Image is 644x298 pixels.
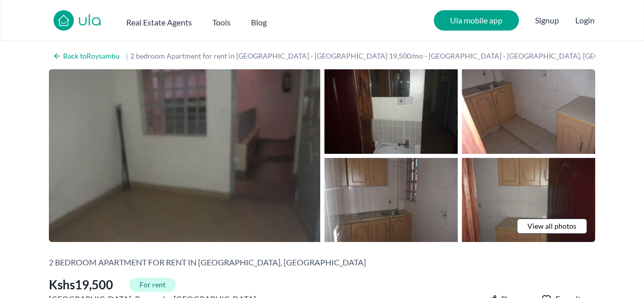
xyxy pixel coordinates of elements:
[212,12,231,29] button: Tools
[575,14,595,26] button: Login
[126,12,287,29] nav: Main
[49,69,320,242] img: 2 bedroom Apartment for rent in Roysambu - Kshs 19,500/mo - around TRM - Thika Road Mall, Nairobi...
[129,278,176,292] span: For rent
[126,12,192,29] button: Real Estate Agents
[517,219,587,234] a: View all photos
[78,12,102,31] a: ula
[251,16,267,29] h2: Blog
[535,10,559,31] span: Signup
[251,12,267,29] a: Blog
[49,277,113,293] span: Kshs 19,500
[462,69,595,154] img: 2 bedroom Apartment for rent in Roysambu - Kshs 19,500/mo - around TRM - Thika Road Mall, Nairobi...
[49,256,366,268] h2: 2 bedroom Apartment for rent in [GEOGRAPHIC_DATA], [GEOGRAPHIC_DATA]
[324,158,458,242] img: 2 bedroom Apartment for rent in Roysambu - Kshs 19,500/mo - around TRM - Thika Road Mall, Nairobi...
[126,16,192,29] h2: Real Estate Agents
[63,51,120,61] h2: Back to Roysambu
[434,10,519,31] a: Ula mobile app
[212,16,231,29] h2: Tools
[324,69,458,154] img: 2 bedroom Apartment for rent in Roysambu - Kshs 19,500/mo - around TRM - Thika Road Mall, Nairobi...
[49,49,124,63] a: Back toRoysambu
[527,221,576,231] span: View all photos
[126,50,128,62] span: |
[462,158,595,242] img: 2 bedroom Apartment for rent in Roysambu - Kshs 19,500/mo - around TRM - Thika Road Mall, Nairobi...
